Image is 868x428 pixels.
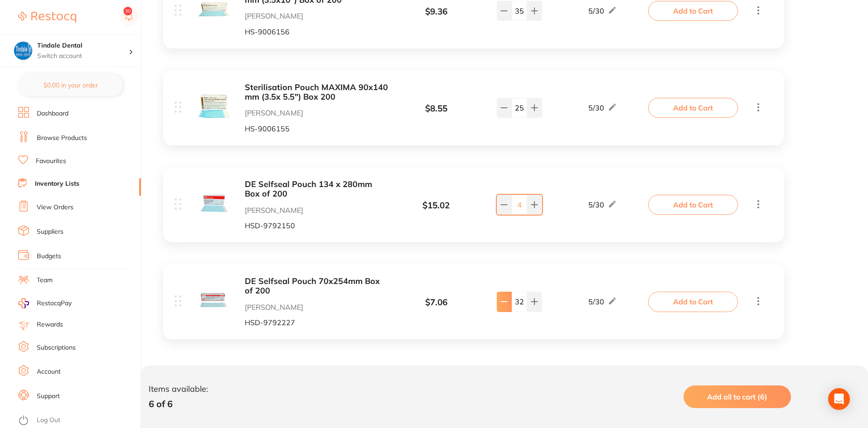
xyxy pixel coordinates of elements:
a: Suppliers [37,227,63,236]
div: 5 / 30 [588,5,617,16]
p: HSD-9792227 [245,318,388,327]
div: $ 9.36 [388,7,484,17]
p: [PERSON_NAME] [245,206,388,214]
a: Log Out [37,416,60,425]
button: $0.00 in your order [18,74,123,96]
img: Tindale Dental [14,42,32,60]
div: $ 15.02 [388,201,484,211]
a: RestocqPay [18,298,72,308]
a: Rewards [37,320,63,329]
img: MjI3LmpwZw [198,284,230,316]
button: Sterilisation Pouch MAXIMA 90x140 mm (3.5x 5.5") Box 200 [245,83,388,101]
button: Add to Cart [648,1,738,21]
p: [PERSON_NAME] [245,109,388,117]
a: Team [37,276,53,285]
div: $ 8.55 [388,104,484,114]
div: 5 / 30 [588,199,617,210]
div: 5 / 30 [588,296,617,307]
button: Add to Cart [648,292,738,312]
button: Add to Cart [648,195,738,215]
a: Budgets [37,252,61,261]
button: Log Out [18,414,138,428]
div: DE Selfseal Pouch 70x254mm Box of 200 [PERSON_NAME] HSD-9792227 $7.06 5/30Add to Cart [163,264,784,339]
p: HS-9006155 [245,125,388,133]
div: Open Intercom Messenger [828,388,850,410]
p: [PERSON_NAME] [245,303,388,311]
a: Subscriptions [37,343,76,352]
p: [PERSON_NAME] [245,12,388,20]
a: Support [37,392,60,401]
p: 6 of 6 [149,399,208,409]
img: NTUuanBn [198,90,230,122]
p: HS-9006156 [245,28,388,36]
img: RestocqPay [18,298,29,308]
img: Restocq Logo [18,12,76,23]
img: MTUwLmpwZw [198,187,230,219]
button: DE Selfseal Pouch 134 x 280mm Box of 200 [245,180,388,198]
p: Switch account [37,52,129,61]
div: 5 / 30 [588,102,617,113]
a: Account [37,367,61,376]
a: Inventory Lists [35,179,79,188]
span: RestocqPay [37,299,72,308]
button: Add to Cart [648,98,738,118]
a: Browse Products [37,134,87,143]
span: Add all to cart (6) [707,392,767,401]
a: Restocq Logo [18,7,76,28]
a: Dashboard [37,109,68,118]
div: Sterilisation Pouch MAXIMA 90x140 mm (3.5x 5.5") Box 200 [PERSON_NAME] HS-9006155 $8.55 5/30Add t... [163,70,784,145]
a: Favourites [36,157,66,166]
p: HSD-9792150 [245,221,388,230]
a: View Orders [37,203,73,212]
div: DE Selfseal Pouch 134 x 280mm Box of 200 [PERSON_NAME] HSD-9792150 $15.02 5/30Add to Cart [163,167,784,242]
h4: Tindale Dental [37,41,129,50]
div: $ 7.06 [388,298,484,308]
button: Add all to cart (6) [684,385,791,408]
button: DE Selfseal Pouch 70x254mm Box of 200 [245,277,388,295]
p: Items available: [149,385,208,394]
